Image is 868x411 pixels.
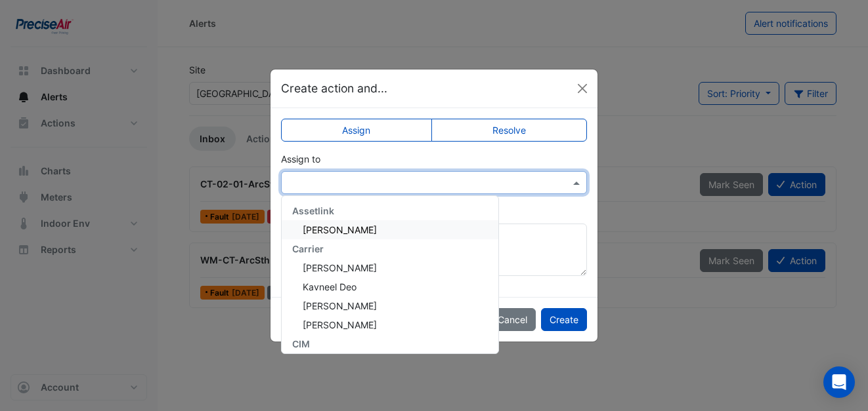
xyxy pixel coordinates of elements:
[431,119,588,142] label: Resolve
[303,300,377,311] span: [PERSON_NAME]
[282,196,498,353] div: Options List
[823,366,855,398] div: Open Intercom Messenger
[303,262,377,273] span: [PERSON_NAME]
[281,119,432,142] label: Assign
[292,243,324,254] span: Carrier
[281,152,320,166] label: Assign to
[541,308,587,331] button: Create
[573,79,592,98] button: Close
[292,205,334,216] span: Assetlink
[303,319,377,330] span: [PERSON_NAME]
[281,80,387,97] h5: Create action and...
[292,338,310,349] span: CIM
[303,224,377,235] span: [PERSON_NAME]
[489,308,536,331] button: Cancel
[303,281,357,292] span: Kavneel Deo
